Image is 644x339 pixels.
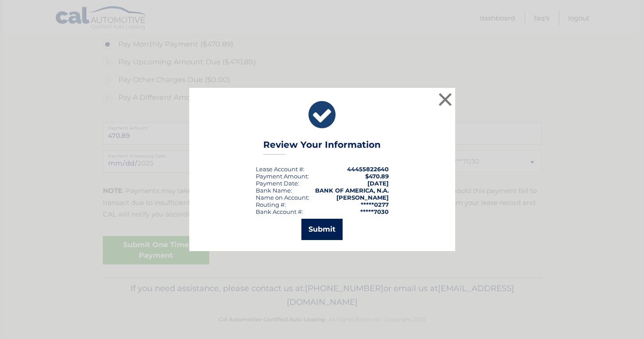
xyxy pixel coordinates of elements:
div: Routing #: [256,201,286,208]
div: Payment Amount: [256,173,309,180]
button: × [437,91,454,108]
strong: [PERSON_NAME] [336,194,389,201]
span: $470.89 [365,173,389,180]
span: [DATE] [367,180,389,187]
strong: 44455822640 [347,166,389,173]
strong: BANK OF AMERICA, N.A. [315,187,389,194]
span: Payment Date [256,180,298,187]
h3: Review Your Information [263,139,381,155]
button: Submit [301,219,343,240]
div: Bank Account #: [256,208,303,215]
div: Bank Name: [256,187,292,194]
div: Lease Account #: [256,166,304,173]
div: Name on Account: [256,194,309,201]
div: : [256,180,299,187]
